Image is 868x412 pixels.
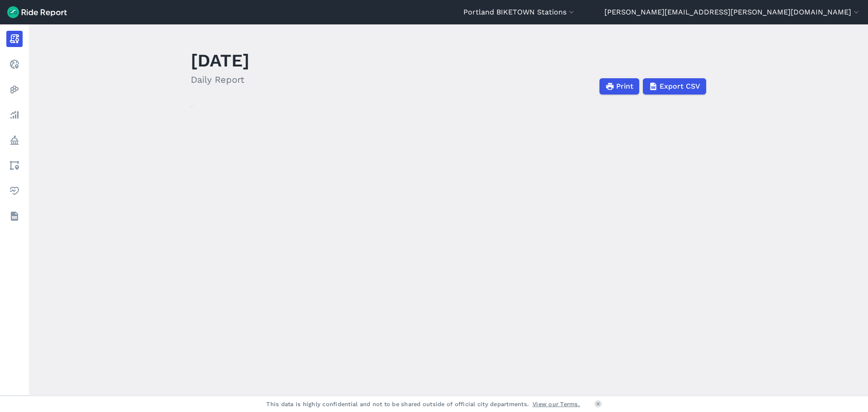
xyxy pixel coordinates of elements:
[6,157,23,174] a: Areas
[7,6,67,18] img: Ride Report
[6,208,23,224] a: Datasets
[6,107,23,123] a: Analyze
[6,31,23,47] a: Report
[604,7,861,18] button: [PERSON_NAME][EMAIL_ADDRESS][PERSON_NAME][DOMAIN_NAME]
[616,81,633,92] span: Print
[599,78,639,95] button: Print
[533,400,580,408] a: View our Terms.
[191,73,250,86] h2: Daily Report
[6,132,23,148] a: Policy
[6,183,23,199] a: Health
[463,7,576,18] button: Portland BIKETOWN Stations
[643,78,706,95] button: Export CSV
[6,81,23,98] a: Heatmaps
[6,56,23,72] a: Realtime
[660,81,700,92] span: Export CSV
[191,48,250,73] h1: [DATE]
